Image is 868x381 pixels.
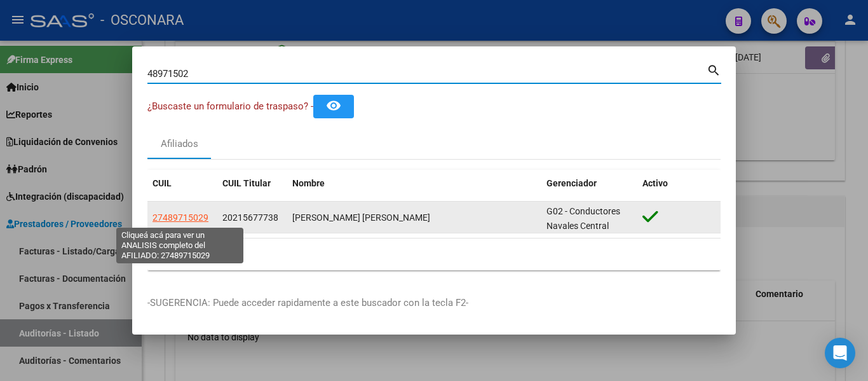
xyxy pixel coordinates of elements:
mat-icon: search [707,62,721,77]
span: ¿Buscaste un formulario de traspaso? - [147,100,313,112]
datatable-header-cell: Activo [637,170,721,197]
span: Gerenciador [546,178,597,188]
div: [PERSON_NAME] [PERSON_NAME] [292,211,536,225]
span: Activo [642,178,668,188]
div: Open Intercom Messenger [825,338,855,368]
datatable-header-cell: Nombre [287,170,541,197]
div: 1 total [147,239,721,270]
span: 20215677738 [222,212,278,223]
p: -SUGERENCIA: Puede acceder rapidamente a este buscador con la tecla F2- [147,296,721,310]
span: 27489715029 [153,212,208,223]
span: Nombre [292,178,325,188]
span: CUIL [153,178,172,188]
mat-icon: remove_red_eye [326,98,341,113]
datatable-header-cell: CUIL [147,170,217,197]
span: CUIL Titular [222,178,271,188]
datatable-header-cell: Gerenciador [541,170,637,197]
div: Afiliados [161,137,198,151]
span: G02 - Conductores Navales Central [546,206,620,231]
datatable-header-cell: CUIL Titular [217,170,287,197]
